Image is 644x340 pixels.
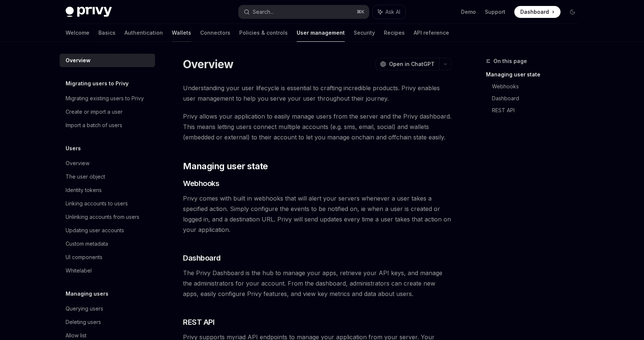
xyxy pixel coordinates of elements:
span: The Privy Dashboard is the hub to manage your apps, retrieve your API keys, and manage the admini... [183,268,452,299]
div: UI components [66,253,102,262]
div: Identity tokens [66,186,102,195]
div: Whitelabel [66,266,92,275]
a: Dashboard [492,92,584,104]
a: Managing user state [486,69,584,81]
button: Toggle dark mode [566,6,578,18]
span: Privy comes with built in webhooks that will alert your servers whenever a user takes a specified... [183,193,452,235]
div: Linking accounts to users [66,199,128,208]
a: Identity tokens [60,183,155,197]
a: Migrating existing users to Privy [60,92,155,105]
div: Migrating existing users to Privy [66,94,144,103]
div: Search... [253,7,274,16]
a: Custom metadata [60,237,155,251]
a: Recipes [384,24,405,42]
button: Search...⌘K [239,5,369,19]
span: Webhooks [183,178,219,189]
a: Welcome [66,24,89,42]
a: Create or import a user [60,105,155,119]
div: Overview [66,159,89,168]
a: Support [485,8,505,16]
a: Whitelabel [60,264,155,277]
h5: Managing users [66,289,108,298]
span: Privy allows your application to easily manage users from the server and the Privy dashboard. Thi... [183,111,452,142]
a: Overview [60,54,155,67]
a: Querying users [60,302,155,315]
a: Linking accounts to users [60,197,155,210]
a: Connectors [200,24,230,42]
div: Updating user accounts [66,226,124,235]
h1: Overview [183,57,233,71]
span: REST API [183,317,214,327]
a: API reference [414,24,449,42]
a: Import a batch of users [60,119,155,132]
a: UI components [60,251,155,264]
a: Wallets [172,24,191,42]
a: Webhooks [492,81,584,92]
div: Querying users [66,304,103,313]
a: Unlinking accounts from users [60,210,155,224]
a: Policies & controls [239,24,288,42]
a: Authentication [124,24,163,42]
button: Open in ChatGPT [375,58,439,70]
div: Allow list [66,331,86,340]
h5: Migrating users to Privy [66,79,129,88]
a: Deleting users [60,315,155,329]
span: Understanding your user lifecycle is essential to crafting incredible products. Privy enables use... [183,83,452,104]
img: dark logo [66,7,112,17]
div: Import a batch of users [66,121,122,130]
a: Demo [461,8,476,16]
div: Custom metadata [66,239,108,248]
a: User management [297,24,345,42]
div: Create or import a user [66,107,123,116]
div: The user object [66,172,105,181]
span: Ask AI [385,8,400,16]
a: Security [354,24,375,42]
span: Managing user state [183,160,268,172]
a: Basics [98,24,116,42]
span: Dashboard [183,253,221,263]
a: Dashboard [514,6,561,18]
span: Open in ChatGPT [389,60,435,68]
span: On this page [493,57,527,66]
a: REST API [492,104,584,116]
span: ⌘ K [357,9,364,15]
a: The user object [60,170,155,183]
div: Overview [66,56,91,65]
a: Updating user accounts [60,224,155,237]
span: Dashboard [520,8,549,16]
a: Overview [60,157,155,170]
div: Unlinking accounts from users [66,212,139,221]
div: Deleting users [66,318,101,327]
button: Ask AI [373,5,405,19]
h5: Users [66,144,81,153]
